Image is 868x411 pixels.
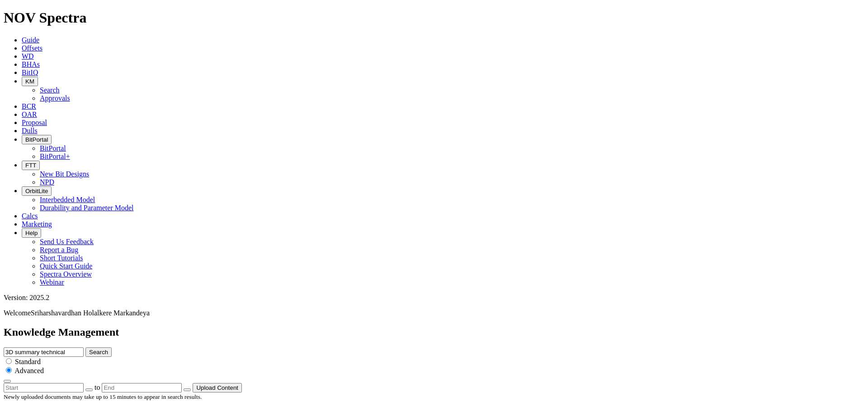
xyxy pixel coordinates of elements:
[15,358,41,365] span: Standard
[22,69,38,76] a: BitIQ
[40,262,92,270] a: Quick Start Guide
[25,136,48,143] span: BitPortal
[4,309,864,317] p: Welcome
[4,383,84,393] input: Start
[40,246,78,254] a: Report a Bug
[94,383,100,391] span: to
[40,278,64,286] a: Webinar
[22,102,36,110] a: BCR
[22,77,38,86] button: KM
[40,270,92,278] a: Spectra Overview
[22,36,39,44] a: Guide
[25,188,48,194] span: OrbitLite
[22,161,40,170] button: FTT
[22,60,40,68] a: BHAs
[4,294,864,302] div: Version: 2025.2
[40,254,83,262] a: Short Tutorials
[40,178,54,186] a: NPD
[22,111,37,118] a: OAR
[40,170,89,178] a: New Bit Designs
[25,162,36,169] span: FTT
[4,9,864,26] h1: NOV Spectra
[31,309,150,317] span: Sriharshavardhan Holalkere Markandeya
[4,326,864,338] h2: Knowledge Management
[22,127,38,134] a: Dulls
[22,228,41,238] button: Help
[102,383,182,393] input: End
[22,119,47,126] a: Proposal
[40,86,60,94] a: Search
[22,186,52,196] button: OrbitLite
[85,347,112,357] button: Search
[22,52,34,60] a: WD
[25,230,38,236] span: Help
[4,393,202,400] small: Newly uploaded documents may take up to 15 minutes to appear in search results.
[22,44,42,52] a: Offsets
[40,152,70,160] a: BitPortal+
[22,220,52,228] a: Marketing
[40,196,95,203] a: Interbedded Model
[22,135,52,144] button: BitPortal
[40,238,94,245] a: Send Us Feedback
[40,204,134,212] a: Durability and Parameter Model
[25,78,34,85] span: KM
[40,144,66,152] a: BitPortal
[14,367,44,374] span: Advanced
[193,383,242,393] button: Upload Content
[4,347,84,357] input: e.g. Smoothsteer Record
[22,212,38,220] a: Calcs
[40,94,70,102] a: Approvals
